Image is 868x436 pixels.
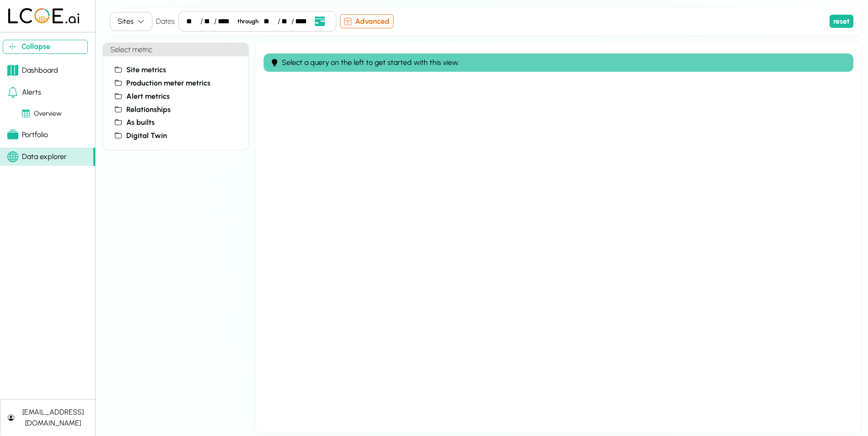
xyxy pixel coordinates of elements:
[264,16,276,27] div: month,
[218,16,233,27] div: year,
[126,78,210,89] span: Production meter metrics
[126,117,155,128] span: As builts
[200,16,203,27] div: /
[291,16,294,27] div: /
[126,91,170,102] span: alert metrics
[234,17,262,26] div: through
[186,16,199,27] div: month,
[126,104,171,115] span: Relationships
[103,43,248,56] button: Select metric
[281,16,290,27] div: day,
[271,57,846,68] div: Select a query on the left to get started with this view.
[204,16,213,27] div: day,
[126,130,167,141] span: Digital Twin
[7,87,41,98] div: Alerts
[22,109,62,119] div: Overview
[7,151,67,162] div: Data explorer
[126,64,166,75] span: Site metrics
[18,407,88,429] div: [EMAIL_ADDRESS][DOMAIN_NAME]
[214,16,217,27] div: /
[3,40,88,54] button: Collapse
[156,16,175,27] h4: Dates
[311,15,329,27] button: Open date picker
[118,16,134,27] div: Sites
[830,15,853,28] button: reset
[295,16,310,27] div: year,
[340,14,394,28] button: Advanced
[7,129,48,140] div: Portfolio
[278,16,280,27] div: /
[7,65,58,76] div: Dashboard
